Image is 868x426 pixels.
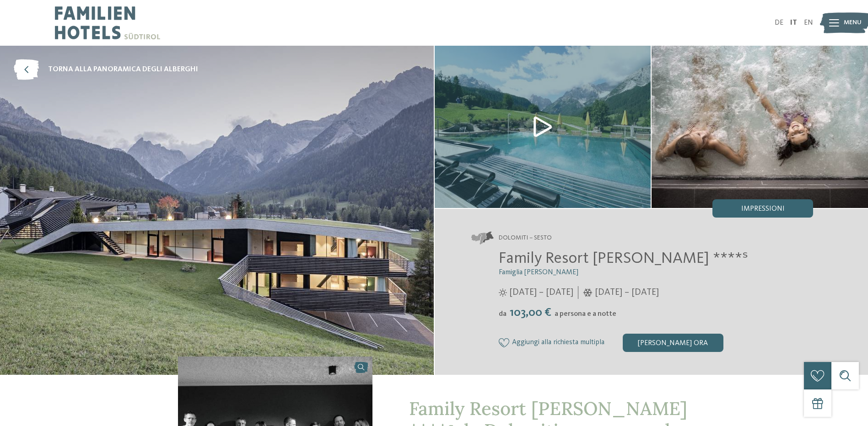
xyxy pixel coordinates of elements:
span: Aggiungi alla richiesta multipla [512,339,604,347]
span: Dolomiti – Sesto [499,234,552,243]
a: EN [804,19,813,27]
a: DE [775,19,783,27]
span: torna alla panoramica degli alberghi [48,64,198,75]
span: [DATE] – [DATE] [509,286,573,299]
i: Orari d'apertura inverno [583,288,593,297]
img: Il nostro family hotel a Sesto, il vostro rifugio sulle Dolomiti. [652,46,868,208]
span: a persona e a notte [555,310,616,318]
span: Impressioni [741,205,785,213]
span: Family Resort [PERSON_NAME] ****ˢ [499,250,748,266]
div: [PERSON_NAME] ora [623,334,723,352]
a: torna alla panoramica degli alberghi [14,59,198,80]
i: Orari d'apertura estate [499,288,507,297]
span: da [499,310,507,318]
span: 103,00 € [507,307,554,319]
span: Famiglia [PERSON_NAME] [499,269,578,276]
span: [DATE] – [DATE] [595,286,659,299]
a: IT [790,19,797,27]
img: Il nostro family hotel a Sesto, il vostro rifugio sulle Dolomiti. [435,46,651,208]
span: Menu [844,18,862,27]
